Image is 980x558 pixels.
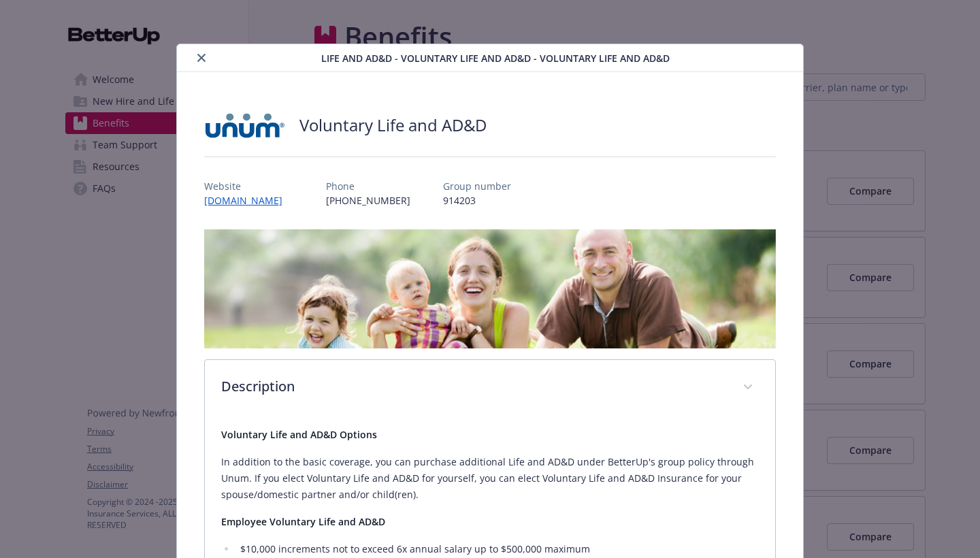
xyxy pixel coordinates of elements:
[204,194,293,207] a: [DOMAIN_NAME]
[204,229,776,348] img: banner
[443,193,511,208] p: 914203
[221,454,759,503] p: In addition to the basic coverage, you can purchase additional Life and AD&D under BetterUp's gro...
[326,193,410,208] p: [PHONE_NUMBER]
[326,179,410,193] p: Phone
[221,376,726,397] p: Description
[221,515,385,528] strong: Employee Voluntary Life and AD&D
[205,360,775,416] div: Description
[221,428,377,441] strong: Voluntary Life and AD&D Options
[321,51,670,65] span: Life and AD&D - Voluntary Life and AD&D - Voluntary Life and AD&D
[204,105,286,146] img: UNUM
[193,50,210,66] button: close
[443,179,511,193] p: Group number
[204,179,293,193] p: Website
[299,114,487,137] h2: Voluntary Life and AD&D
[236,541,759,557] li: $10,000 increments not to exceed 6x annual salary up to $500,000 maximum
